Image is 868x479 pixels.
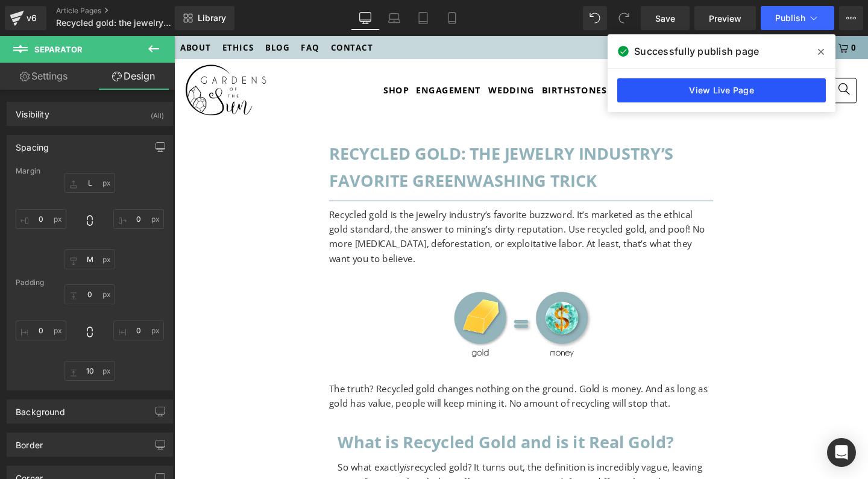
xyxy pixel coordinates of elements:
div: Spacing [16,136,49,152]
span: Shop [220,51,247,63]
div: v6 [24,10,39,26]
div: Padding [16,278,164,287]
a: Mobile [438,6,467,30]
a: Shop [220,43,247,71]
img: Gardens of the Sun | Ethical Jewelry [12,30,96,83]
a: About [6,5,39,19]
div: Open Intercom Messenger [827,438,856,467]
div: Visibility [16,102,49,119]
div: To enrich screen reader interactions, please activate Accessibility in Grammarly extension settings [172,412,558,441]
div: To enrich screen reader interactions, please activate Accessibility in Grammarly extension settings [163,108,567,167]
input: 0 [64,361,115,381]
input: 0 [64,249,115,269]
a: View Live Page [617,78,826,102]
input: 0 [113,321,164,340]
a: Tablet [409,6,438,30]
span: Recycled gold: the jewelry industry’s favorite greenwashing trick [56,18,172,28]
a: Contact [165,5,209,19]
input: Search [609,44,717,70]
div: To enrich screen reader interactions, please activate Accessibility in Grammarly extension settings [163,348,567,394]
span: Wedding [330,51,379,63]
button: Redo [612,6,636,30]
div: Border [16,433,43,450]
button: More [839,6,863,30]
a: Sale [462,43,485,71]
a: Wedding [330,43,379,71]
a: Engagement [254,43,322,71]
input: 0 [64,173,115,193]
p: Recycled gold is the jewelry industry’s favorite buzzword. It’s marketed as the ethical gold stan... [163,180,567,242]
h2: What is Recycled Gold and is it Real Gold? [172,412,558,441]
span: Successfully publish page [634,44,759,58]
span: Save [655,12,675,25]
span: Engagement [254,51,322,63]
a: Blog [96,5,121,19]
img: The Problem with Recycled Gold [274,257,455,348]
div: Background [16,400,65,417]
div: (All) [151,102,164,122]
input: 0 [16,209,66,229]
a: New Library [175,6,234,30]
a: Laptop [380,6,409,30]
a: Birthstones [386,43,454,71]
span: Separator [34,45,83,54]
input: 0 [113,209,164,229]
input: 0 [16,321,66,340]
a: Design [90,63,177,90]
a: Login [633,5,678,19]
span: Sale [462,51,485,63]
div: Margin [16,167,164,175]
p: The truth? Recycled gold changes nothing on the ground. Gold is money. And as long as gold has va... [163,363,567,394]
input: 0 [64,284,115,304]
a: Article Pages [56,6,195,16]
nav: Translation missing: en.navigation.header.main_nav [220,43,485,71]
a: FAQ [133,5,153,19]
span: Publish [775,13,805,23]
h1: Recycled gold: the jewelry industry’s favorite greenwashing trick [163,108,567,167]
i: is [242,446,248,460]
span: Birthstones [386,51,454,63]
span: Library [198,13,226,23]
button: Undo [583,6,607,30]
button: Publish [761,6,834,30]
span: Preview [709,12,741,25]
div: To enrich screen reader interactions, please activate Accessibility in Grammarly extension settings [163,180,567,257]
a: Ethics [51,5,84,19]
a: Desktop [351,6,380,30]
a: v6 [5,6,46,30]
a: Preview [694,6,756,30]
